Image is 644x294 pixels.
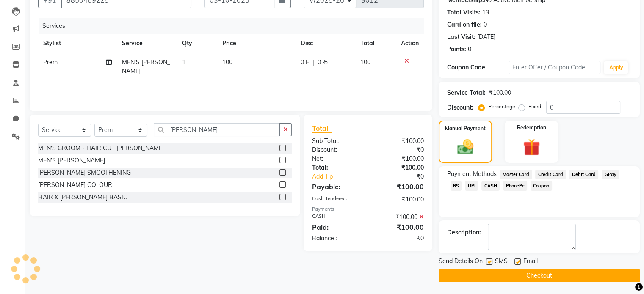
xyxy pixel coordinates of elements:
[306,172,378,181] a: Add Tip
[38,193,127,202] div: HAIR & [PERSON_NAME] BASIC
[318,58,328,67] span: 0 %
[482,8,489,17] div: 13
[306,154,368,163] div: Net:
[306,181,368,192] div: Payable:
[396,34,424,53] th: Action
[38,34,117,53] th: Stylist
[38,156,105,165] div: MEN'S [PERSON_NAME]
[38,144,164,153] div: MEN'S GROOM - HAIR CUT [PERSON_NAME]
[509,61,601,74] input: Enter Offer / Coupon Code
[306,146,368,154] div: Discount:
[481,181,500,191] span: CASH
[451,181,462,191] span: RS
[360,58,370,66] span: 100
[468,45,471,54] div: 0
[222,58,232,66] span: 100
[306,213,368,222] div: CASH
[503,181,527,191] span: PhonePe
[452,137,478,156] img: _cash.svg
[296,34,355,53] th: Disc
[447,228,481,237] div: Description:
[122,58,170,75] span: MEN'S [PERSON_NAME]
[177,34,217,53] th: Qty
[182,58,185,66] span: 1
[465,181,478,191] span: UPI
[38,181,112,190] div: [PERSON_NAME] COLOUR
[368,181,430,192] div: ₹100.00
[368,146,430,154] div: ₹0
[602,170,619,179] span: GPay
[569,170,598,179] span: Debit Card
[306,234,368,243] div: Balance :
[488,103,515,110] label: Percentage
[154,123,280,136] input: Search or Scan
[368,213,430,222] div: ₹100.00
[604,61,628,74] button: Apply
[447,45,466,54] div: Points:
[368,163,430,172] div: ₹100.00
[447,103,473,112] div: Discount:
[447,88,486,97] div: Service Total:
[312,124,332,133] span: Total
[217,34,296,53] th: Price
[301,58,309,67] span: 0 F
[531,181,552,191] span: Coupon
[489,88,511,97] div: ₹100.00
[445,125,486,132] label: Manual Payment
[447,33,475,41] div: Last Visit:
[495,257,508,267] span: SMS
[484,20,487,29] div: 0
[368,222,430,232] div: ₹100.00
[477,33,495,41] div: [DATE]
[312,206,424,213] div: Payments
[535,170,566,179] span: Credit Card
[355,34,396,53] th: Total
[378,172,430,181] div: ₹0
[43,58,58,66] span: Prem
[117,34,177,53] th: Service
[517,124,546,132] label: Redemption
[368,154,430,163] div: ₹100.00
[518,137,545,158] img: _gift.svg
[312,58,314,67] span: |
[368,137,430,146] div: ₹100.00
[500,170,532,179] span: Master Card
[368,234,430,243] div: ₹0
[39,18,430,34] div: Services
[447,170,497,179] span: Payment Methods
[306,222,368,232] div: Paid:
[368,195,430,204] div: ₹100.00
[306,195,368,204] div: Cash Tendered:
[447,20,482,29] div: Card on file:
[38,168,131,177] div: [PERSON_NAME] SMOOTHENING
[447,63,509,72] div: Coupon Code
[306,163,368,172] div: Total:
[447,8,481,17] div: Total Visits:
[439,269,640,282] button: Checkout
[523,257,538,267] span: Email
[528,103,541,110] label: Fixed
[306,137,368,146] div: Sub Total:
[439,257,483,267] span: Send Details On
